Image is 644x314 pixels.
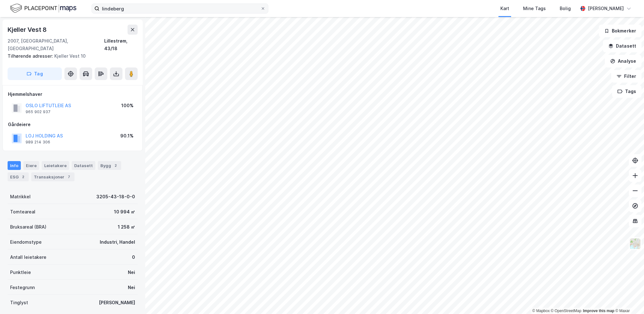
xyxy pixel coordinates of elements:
div: Nei [128,269,135,276]
div: Leietakere [42,161,69,170]
input: Søk på adresse, matrikkel, gårdeiere, leietakere eller personer [99,4,260,13]
div: Transaksjoner [31,172,75,181]
div: Hjemmelshaver [8,90,137,98]
div: Matrikkel [10,193,31,201]
a: Improve this map [583,309,614,313]
img: logo.f888ab2527a4732fd821a326f86c7f29.svg [10,3,76,14]
div: Antall leietakere [10,253,46,261]
button: Datasett [603,40,641,52]
div: Kjeller Vest 10 [8,52,133,60]
div: 2 [20,174,26,180]
div: 1 258 ㎡ [118,223,135,231]
div: Bygg [98,161,121,170]
button: Tags [612,85,641,98]
div: ESG [8,172,29,181]
div: [PERSON_NAME] [588,5,624,12]
div: Festegrunn [10,284,35,291]
div: [PERSON_NAME] [99,299,135,306]
span: Tilhørende adresser: [8,53,54,59]
div: Nei [128,284,135,291]
div: 965 902 937 [26,109,51,114]
button: Filter [611,70,641,83]
div: 2007, [GEOGRAPHIC_DATA], [GEOGRAPHIC_DATA] [8,37,104,52]
button: Tag [8,67,62,80]
div: Eiere [23,161,39,170]
button: Bokmerker [599,25,641,37]
div: Kjeller Vest 8 [8,25,48,35]
div: Mine Tags [523,5,546,12]
div: Info [8,161,21,170]
a: Mapbox [532,309,550,313]
div: Datasett [72,161,95,170]
div: Kart [500,5,509,12]
div: Gårdeiere [8,121,137,128]
div: Eiendomstype [10,238,42,246]
div: Tomteareal [10,208,35,216]
button: Analyse [605,55,641,67]
div: 100% [121,102,134,109]
div: 3205-43-18-0-0 [96,193,135,201]
div: Lillestrøm, 43/18 [104,37,138,52]
div: Tinglyst [10,299,28,306]
iframe: Chat Widget [612,284,644,314]
div: 10 994 ㎡ [114,208,135,216]
div: Industri, Handel [100,238,135,246]
div: Punktleie [10,269,31,276]
div: 0 [132,253,135,261]
div: 989 214 306 [26,140,50,145]
div: 2 [112,162,119,169]
div: Bruksareal (BRA) [10,223,46,231]
div: Bolig [560,5,571,12]
div: 7 [66,174,72,180]
div: 90.1% [120,132,134,140]
a: OpenStreetMap [551,309,581,313]
img: Z [629,238,641,250]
